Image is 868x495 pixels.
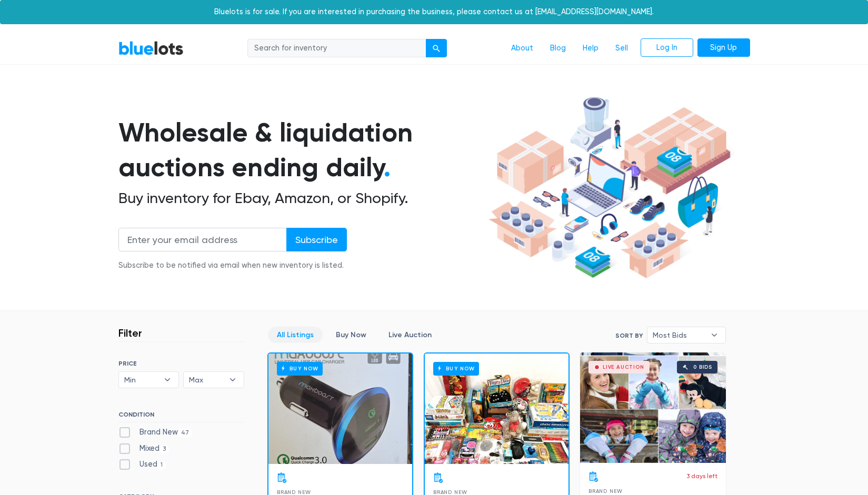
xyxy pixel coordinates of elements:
[277,489,311,495] span: Brand New
[247,39,426,58] input: Search for inventory
[118,41,184,56] a: BlueLots
[542,38,574,58] a: Blog
[641,38,693,57] a: Log In
[277,362,323,375] h6: Buy Now
[425,353,568,464] a: Buy Now
[268,353,412,464] a: Buy Now
[433,362,479,375] h6: Buy Now
[286,228,347,251] input: Subscribe
[124,372,159,388] span: Min
[693,365,712,370] div: 0 bids
[686,471,717,481] p: 3 days left
[603,365,644,370] div: Live Auction
[580,352,726,463] a: Live Auction 0 bids
[118,360,244,367] h6: PRICE
[653,327,705,343] span: Most Bids
[118,260,347,271] div: Subscribe to be notified via email when new inventory is listed.
[189,372,224,388] span: Max
[118,443,169,454] label: Mixed
[327,327,375,343] a: Buy Now
[703,327,725,343] b: ▾
[118,411,244,422] h6: CONDITION
[384,151,391,183] span: .
[159,445,169,453] span: 3
[574,38,607,58] a: Help
[697,38,750,57] a: Sign Up
[268,327,323,343] a: All Listings
[615,331,643,340] label: Sort By
[485,92,734,284] img: hero-ee84e7d0318cb26816c560f6b4441b76977f77a177738b4e94f68c95b2b83dbb.png
[607,38,636,58] a: Sell
[503,38,542,58] a: About
[157,461,166,470] span: 1
[118,459,166,470] label: Used
[380,327,441,343] a: Live Auction
[118,327,142,339] h3: Filter
[588,488,623,494] span: Brand New
[156,372,178,388] b: ▾
[433,489,467,495] span: Brand New
[118,228,287,251] input: Enter your email address
[178,429,193,437] span: 47
[118,427,193,438] label: Brand New
[118,115,485,185] h1: Wholesale & liquidation auctions ending daily
[118,189,485,207] h2: Buy inventory for Ebay, Amazon, or Shopify.
[222,372,244,388] b: ▾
